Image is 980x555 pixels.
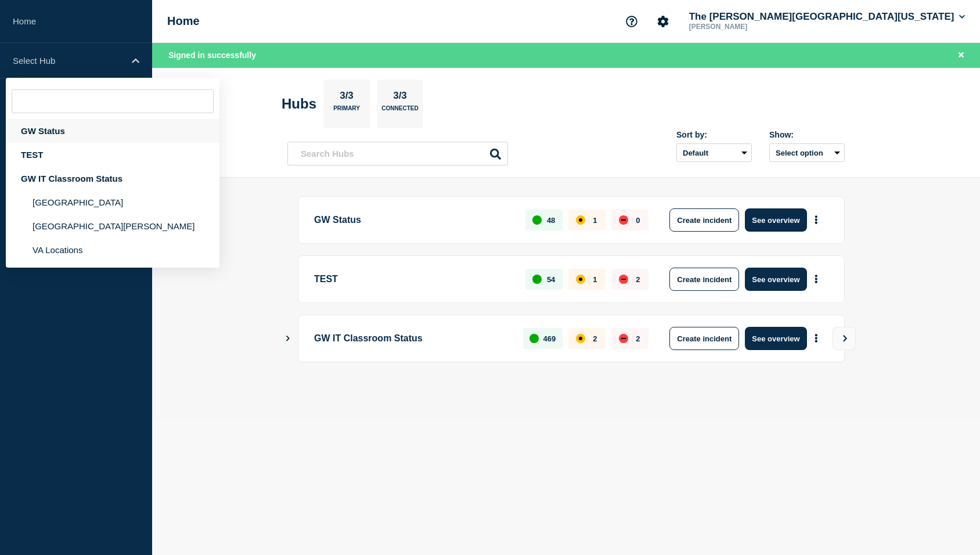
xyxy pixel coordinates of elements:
[314,208,512,232] p: GW Status
[593,216,597,225] p: 1
[669,208,739,232] button: Create incident
[809,328,824,349] button: More actions
[809,269,824,290] button: More actions
[287,142,508,165] input: Search Hubs
[6,167,219,190] div: GW IT Classroom Status
[576,275,585,284] div: affected
[619,334,628,343] div: down
[6,214,219,238] li: [GEOGRAPHIC_DATA][PERSON_NAME]
[389,90,412,105] p: 3/3
[529,334,539,343] div: up
[676,143,752,162] select: Sort by
[532,275,542,284] div: up
[619,9,644,34] button: Support
[809,210,824,231] button: More actions
[314,268,512,291] p: TEST
[669,268,739,291] button: Create incident
[745,327,806,350] button: See overview
[167,15,200,28] h1: Home
[593,275,597,284] p: 1
[619,275,628,284] div: down
[168,51,256,60] span: Signed in successfully
[381,105,418,117] p: Connected
[676,130,752,139] div: Sort by:
[547,216,555,225] p: 48
[314,327,510,350] p: GW IT Classroom Status
[532,215,542,225] div: up
[687,23,808,31] p: [PERSON_NAME]
[687,11,967,23] button: The [PERSON_NAME][GEOGRAPHIC_DATA][US_STATE]
[6,119,219,143] div: GW Status
[576,334,585,343] div: affected
[336,90,358,105] p: 3/3
[636,334,640,343] p: 2
[547,275,555,284] p: 54
[769,143,845,162] button: Select option
[6,190,219,214] li: [GEOGRAPHIC_DATA]
[636,275,640,284] p: 2
[636,216,640,225] p: 0
[651,9,675,34] button: Account settings
[619,215,628,225] div: down
[954,49,968,62] button: Close banner
[576,215,585,225] div: affected
[833,327,856,350] button: View
[745,268,806,291] button: See overview
[669,327,739,350] button: Create incident
[285,334,291,343] button: Show Connected Hubs
[333,105,360,117] p: Primary
[593,334,597,343] p: 2
[543,334,556,343] p: 469
[6,238,219,262] li: VA Locations
[769,130,845,139] div: Show:
[282,96,316,112] h2: Hubs
[13,56,124,66] p: Select Hub
[745,208,806,232] button: See overview
[6,143,219,167] div: TEST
